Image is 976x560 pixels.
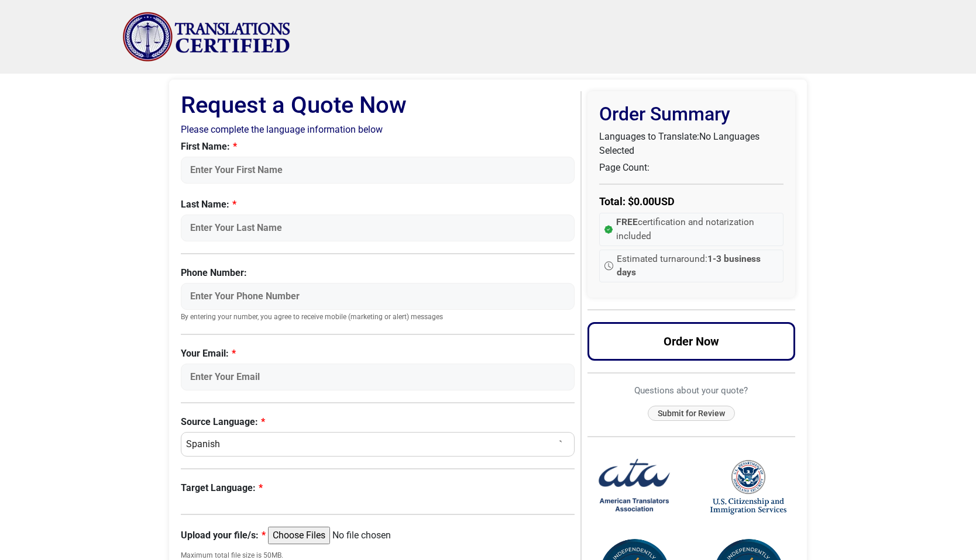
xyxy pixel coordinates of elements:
label: Source Language: [181,415,575,429]
input: Enter Your Email [181,364,575,390]
button: Submit for Review [648,406,735,421]
p: Total: $ USD [599,193,784,209]
span: 0.00 [634,195,654,208]
img: Translations Certified [122,12,291,62]
img: United States Citizenship and Immigration Services Logo [710,459,786,516]
input: Enter Your Phone Number [181,283,575,310]
p: Languages to Translate: [599,130,784,158]
label: Last Name: [181,198,575,212]
span: Estimated turnaround: [617,253,778,280]
span: certification and notarization included [616,216,778,243]
strong: FREE [616,217,638,227]
h2: Order Summary [599,103,784,125]
h1: Request a Quote Now [181,91,575,119]
p: Page Count: [599,161,784,175]
h6: Questions about your quote? [587,385,796,396]
label: Phone Number: [181,266,575,280]
label: First Name: [181,140,575,154]
input: Enter Your First Name [181,157,575,184]
img: American Translators Association Logo [596,449,672,525]
label: Upload your file/s: [181,528,266,542]
input: Enter Your Last Name [181,215,575,241]
div: Order Summary [587,91,796,298]
h2: Please complete the language information below [181,124,575,135]
small: By entering your number, you agree to receive mobile (marketing or alert) messages [181,313,575,322]
label: Your Email: [181,347,575,361]
button: Order Now [587,322,796,361]
label: Target Language: [181,481,575,495]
